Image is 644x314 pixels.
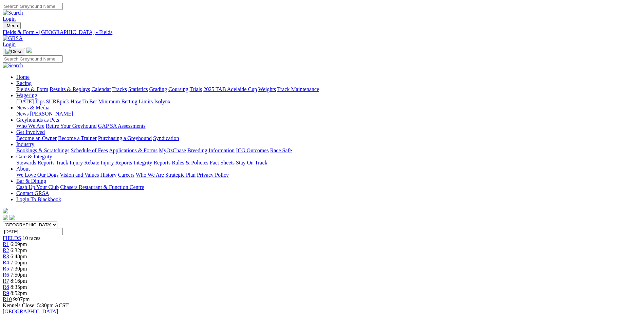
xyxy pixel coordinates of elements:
a: Careers [118,172,134,178]
a: R3 [3,254,9,259]
a: Breeding Information [187,147,235,153]
a: Vision and Values [60,172,99,178]
span: R9 [3,290,9,296]
a: R10 [3,296,12,302]
img: Search [3,10,23,16]
a: SUREpick [46,99,69,104]
a: Rules & Policies [172,160,208,165]
img: facebook.svg [3,215,8,220]
a: How To Bet [71,99,97,104]
div: Bar & Dining [16,184,641,190]
a: R5 [3,266,9,272]
a: Purchasing a Greyhound [98,135,152,141]
a: MyOzChase [159,147,186,153]
a: ICG Outcomes [236,147,269,153]
a: Stay On Track [236,160,267,165]
a: Stewards Reports [16,160,54,165]
img: logo-grsa-white.png [26,48,32,53]
a: Statistics [128,86,148,92]
a: Login [3,16,16,22]
a: R4 [3,260,9,265]
span: Menu [7,23,18,28]
a: Who We Are [136,172,164,178]
span: R8 [3,284,9,290]
a: Get Involved [16,129,45,135]
a: [DATE] Tips [16,99,44,104]
a: Fact Sheets [210,160,235,165]
a: GAP SA Assessments [98,123,146,129]
span: 8:35pm [11,284,27,290]
a: Trials [189,86,202,92]
a: R6 [3,272,9,278]
a: Chasers Restaurant & Function Centre [60,184,144,190]
a: Login To Blackbook [16,196,61,202]
a: Who We Are [16,123,44,129]
div: Greyhounds as Pets [16,123,641,129]
a: Calendar [91,86,111,92]
a: FIELDS [3,235,21,241]
a: Fields & Form [16,86,48,92]
a: Weights [258,86,276,92]
a: Integrity Reports [133,160,170,165]
span: 6:48pm [11,254,27,259]
span: 6:09pm [11,241,27,247]
a: Coursing [168,86,188,92]
a: Syndication [153,135,179,141]
span: 7:30pm [11,266,27,272]
div: Get Involved [16,135,641,141]
a: Login [3,41,16,47]
span: 8:52pm [11,290,27,296]
input: Search [3,3,63,10]
a: Become a Trainer [58,135,97,141]
div: News & Media [16,111,641,117]
span: 7:50pm [11,272,27,278]
span: Kennels Close: 5:30pm ACST [3,302,69,308]
a: Race Safe [270,147,292,153]
img: twitter.svg [10,215,15,220]
button: Toggle navigation [3,22,21,29]
a: Wagering [16,92,37,98]
a: Injury Reports [100,160,132,165]
span: 9:07pm [13,296,30,302]
a: R2 [3,247,9,253]
a: 2025 TAB Adelaide Cup [203,86,257,92]
a: Greyhounds as Pets [16,117,59,123]
img: logo-grsa-white.png [3,208,8,213]
div: About [16,172,641,178]
div: Industry [16,147,641,154]
input: Select date [3,228,63,235]
a: Care & Integrity [16,154,52,159]
a: Isolynx [154,99,170,104]
input: Search [3,55,63,63]
a: News & Media [16,105,50,110]
img: GRSA [3,35,23,41]
a: We Love Our Dogs [16,172,58,178]
a: Privacy Policy [197,172,229,178]
div: Fields & Form - [GEOGRAPHIC_DATA] - Fields [3,29,641,35]
a: About [16,166,30,172]
a: Bookings & Scratchings [16,147,69,153]
a: Schedule of Fees [71,147,108,153]
span: 6:32pm [11,247,27,253]
a: Industry [16,141,34,147]
img: Search [3,63,23,69]
a: Cash Up Your Club [16,184,59,190]
a: R7 [3,278,9,284]
a: News [16,111,29,117]
a: Applications & Forms [109,147,158,153]
a: Become an Owner [16,135,57,141]
a: Home [16,74,30,80]
a: Results & Replays [50,86,90,92]
a: Bar & Dining [16,178,46,184]
a: Contact GRSA [16,190,49,196]
a: R1 [3,241,9,247]
span: 7:06pm [11,260,27,265]
div: Care & Integrity [16,160,641,166]
a: [PERSON_NAME] [30,111,73,117]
